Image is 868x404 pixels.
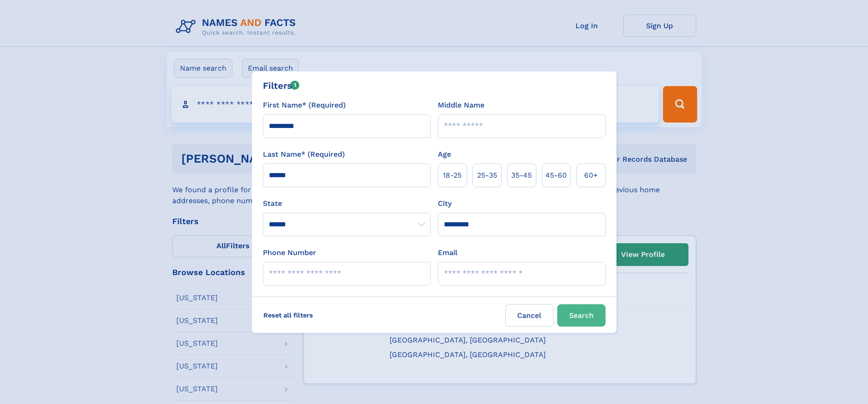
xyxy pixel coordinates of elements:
[257,304,319,326] label: Reset all filters
[438,247,457,258] label: Email
[557,304,606,327] button: Search
[263,100,346,111] label: First Name* (Required)
[438,198,452,209] label: City
[438,149,451,160] label: Age
[584,170,598,181] span: 60+
[477,170,497,181] span: 25‑35
[443,170,462,181] span: 18‑25
[263,79,300,92] div: Filters
[545,170,567,181] span: 45‑60
[263,149,345,160] label: Last Name* (Required)
[263,247,316,258] label: Phone Number
[438,100,484,111] label: Middle Name
[263,198,431,209] label: State
[511,170,532,181] span: 35‑45
[505,304,554,327] label: Cancel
